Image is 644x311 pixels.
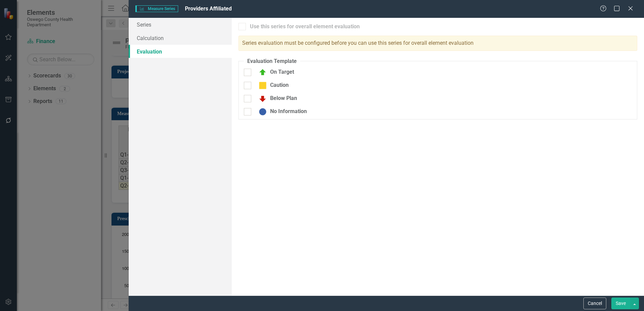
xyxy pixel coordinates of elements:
img: No Information [259,108,267,116]
span: Measure Series [135,5,178,12]
button: Save [611,298,630,309]
span: Providers Affiliated [185,5,232,12]
img: Caution [259,81,267,90]
a: Series [129,18,232,31]
div: No Information [255,108,307,116]
div: On Target [255,68,294,76]
a: Calculation [129,31,232,45]
div: Caution [255,81,289,90]
div: Series evaluation must be configured before you can use this series for overall element evaluation [238,36,637,51]
legend: Evaluation Template [244,58,300,65]
button: Cancel [583,298,606,309]
div: Use this series for overall element evaluation [250,23,360,31]
div: Below Plan [255,95,297,103]
a: Evaluation [129,45,232,58]
img: Below Plan [259,95,267,103]
img: On Target [259,68,267,76]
